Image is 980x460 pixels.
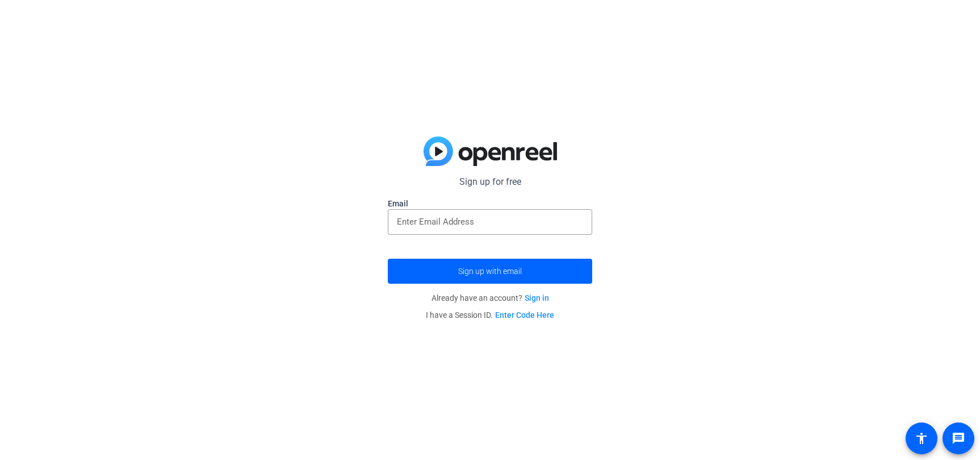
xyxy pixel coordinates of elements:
mat-icon: message [952,432,965,445]
span: I have a Session ID. [426,310,554,320]
label: Email [388,198,592,209]
span: Already have an account? [432,293,549,302]
mat-icon: accessibility [915,432,928,445]
a: Enter Code Here [495,310,554,320]
a: Sign in [525,293,549,302]
p: Sign up for free [388,175,592,189]
img: blue-gradient.svg [424,136,557,166]
input: Enter Email Address [397,215,583,229]
button: Sign up with email [388,259,592,284]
